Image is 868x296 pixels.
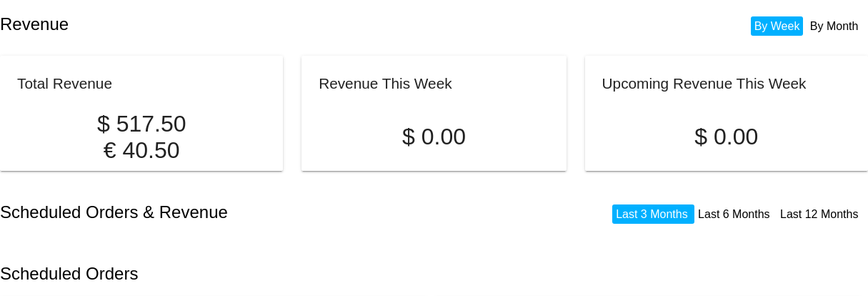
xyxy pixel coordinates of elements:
[602,124,851,150] p: $ 0.00
[319,75,452,92] h2: Revenue This Week
[780,208,858,220] a: Last 12 Months
[17,137,266,164] p: € 40.50
[616,208,688,220] a: Last 3 Months
[698,208,770,220] a: Last 6 Months
[751,16,804,36] li: By Week
[807,16,862,36] li: By Month
[602,75,807,92] h2: Upcoming Revenue This Week
[17,75,112,92] h2: Total Revenue
[17,111,266,137] p: $ 517.50
[319,124,549,150] p: $ 0.00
